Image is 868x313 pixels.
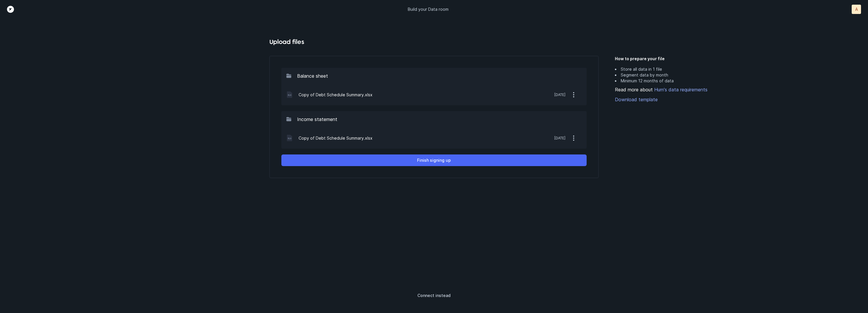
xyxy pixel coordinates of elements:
[281,154,587,166] button: Finish signing up
[852,5,861,14] button: A
[554,93,565,97] p: [DATE]
[554,136,565,141] p: [DATE]
[855,6,858,12] p: A
[269,37,599,47] h4: Upload files
[297,116,337,123] p: Income statement
[281,290,587,301] button: Connect instead
[653,87,708,93] a: Hum's data requirements
[299,135,373,142] p: Copy of Debt Schedule Summary.xlsx
[417,292,451,299] p: Connect instead
[615,66,796,72] li: Store all data in 1 file
[615,56,796,62] h5: How to prepare your file
[297,72,328,79] p: Balance sheet
[615,96,796,103] a: Download template
[615,72,796,78] li: Segment data by month
[299,91,373,98] p: Copy of Debt Schedule Summary.xlsx
[615,78,796,84] li: Minimum 12 months of data
[417,157,451,164] p: Finish signing up
[408,6,449,12] p: Build your Data room
[615,86,796,93] div: Read more about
